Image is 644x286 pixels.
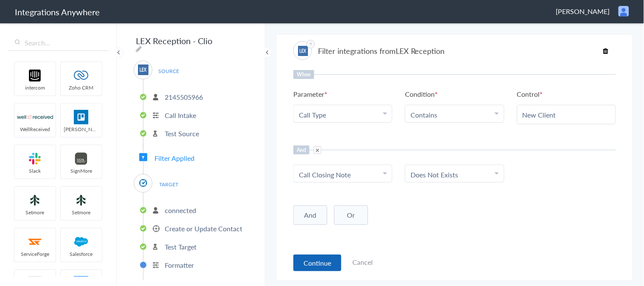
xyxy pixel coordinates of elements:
a: Does Not Exists [411,170,458,179]
img: intercom-logo.svg [17,68,53,83]
span: ServiceForge [14,250,56,258]
h6: Condition [405,89,438,99]
span: Setmore [61,209,102,216]
span: intercom [14,84,56,91]
input: Enter Values [523,110,610,120]
img: lex-app-logo.svg [138,64,149,75]
img: salesforce-logo.svg [63,235,99,249]
h6: When [293,70,314,79]
img: lex-app-logo.svg [298,46,308,56]
p: Test Source [165,129,199,138]
span: Slack [14,167,56,174]
span: SignMore [61,167,102,174]
span: [PERSON_NAME] [556,6,610,16]
span: SOURCE [153,65,185,77]
img: slack-logo.svg [17,151,53,166]
img: signmore-logo.png [63,151,99,166]
img: setmoreNew.jpg [63,193,99,207]
a: Call Closing Note [299,170,351,179]
p: Formatter [165,260,194,270]
span: Setmore [14,209,56,216]
button: And [293,205,327,225]
h1: Integrations Anywhere [15,6,100,18]
span: WellReceived [14,126,56,133]
button: Continue [293,255,341,271]
img: setmoreNew.jpg [17,193,53,207]
button: Or [334,205,368,225]
h6: Parameter [293,89,327,99]
p: connected [165,205,196,215]
p: Call Intake [165,110,196,120]
span: Salesforce [61,250,102,258]
a: Contains [411,110,437,120]
a: Cancel [352,257,373,267]
span: Filter Applied [155,153,194,163]
p: Create or Update Contact [165,224,242,233]
img: wr-logo.svg [17,110,53,124]
p: Test Target [165,242,197,252]
h4: Filter integrations from [318,45,445,56]
img: clio-logo.svg [138,178,149,188]
img: trello.png [63,110,99,124]
img: user.png [619,6,629,17]
img: zoho-logo.svg [63,68,99,83]
p: 2145505966 [165,92,203,102]
span: Zoho CRM [61,84,102,91]
h6: Control [517,89,543,99]
h6: And [293,146,309,154]
span: TARGET [153,179,185,190]
img: serviceforge-icon.png [17,235,53,249]
span: LEX Reception [396,45,445,56]
a: Call Type [299,110,326,120]
input: Search... [8,35,108,51]
span: [PERSON_NAME] [61,126,102,133]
